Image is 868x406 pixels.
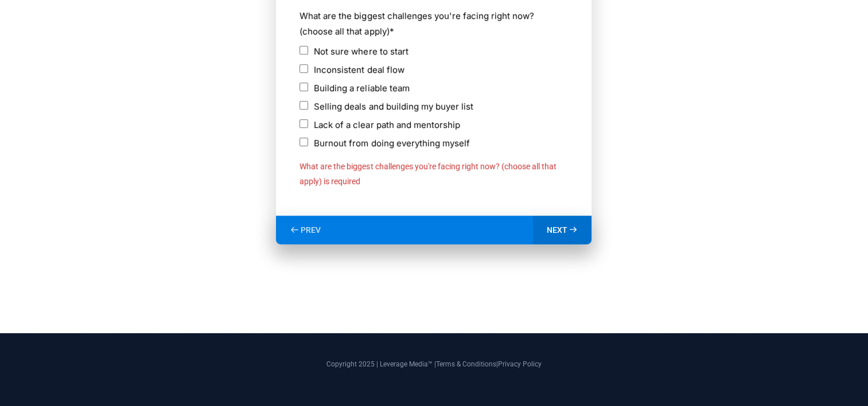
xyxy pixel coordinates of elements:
[436,360,496,368] a: Terms & Conditions
[314,117,460,132] label: Lack of a clear path and mentorship
[314,99,473,114] label: Selling deals and building my buyer list
[299,159,568,188] div: What are the biggest challenges you're facing right now? (choose all that apply) is required
[498,360,542,368] a: Privacy Policy
[547,225,567,235] span: NEXT
[299,8,568,39] label: What are the biggest challenges you're facing right now? (choose all that apply)
[314,44,408,59] label: Not sure where to start
[314,62,404,77] label: Inconsistent deal flow
[301,225,321,235] span: PREV
[110,359,758,369] p: Copyright 2025 | Leverage Media™ | |
[314,80,409,96] label: Building a reliable team
[314,135,469,151] label: Burnout from doing everything myself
